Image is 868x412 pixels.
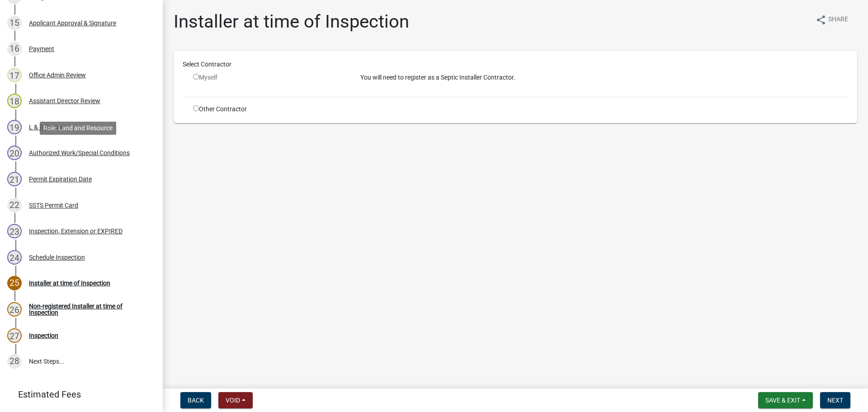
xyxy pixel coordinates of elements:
[7,16,22,30] div: 15
[7,302,22,317] div: 26
[29,303,148,316] div: Non-registered Installer at time of Inspection
[7,94,22,108] div: 18
[29,20,116,26] div: Applicant Approval & Signature
[226,397,240,404] span: Void
[7,42,22,56] div: 16
[174,11,409,33] h1: Installer at time of Inspection
[29,202,78,208] div: SSTS Permit Card
[29,72,86,78] div: Office Admin Review
[7,120,22,134] div: 19
[7,328,22,343] div: 27
[7,172,22,186] div: 21
[188,397,204,404] span: Back
[820,392,850,408] button: Next
[7,68,22,82] div: 17
[7,250,22,265] div: 24
[7,385,148,403] a: Estimated Fees
[7,354,22,369] div: 28
[29,332,58,339] div: Inspection
[29,228,123,234] div: Inspection, Extension or EXPIRED
[758,392,813,408] button: Save & Exit
[40,122,116,135] div: Role: Land and Resource
[7,146,22,160] div: 20
[29,176,92,182] div: Permit Expiration Date
[29,98,100,104] div: Assistant Director Review
[218,392,253,408] button: Void
[7,276,22,290] div: 25
[828,14,848,25] span: Share
[827,397,843,404] span: Next
[29,150,130,156] div: Authorized Work/Special Conditions
[176,60,855,69] div: Select Contractor
[186,104,354,114] div: Other Contractor
[193,73,347,82] div: Myself
[29,280,110,286] div: Installer at time of Inspection
[360,73,848,82] p: You will need to register as a Septic Installer Contractor.
[765,397,800,404] span: Save & Exit
[29,254,85,260] div: Schedule Inspection
[29,46,54,52] div: Payment
[180,392,211,408] button: Back
[7,198,22,213] div: 22
[808,11,855,28] button: shareShare
[816,14,826,25] i: share
[29,124,65,130] div: L & R Review
[7,224,22,238] div: 23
